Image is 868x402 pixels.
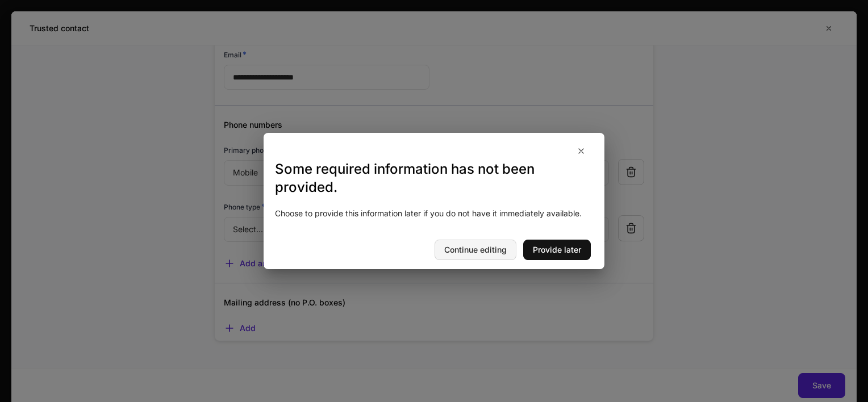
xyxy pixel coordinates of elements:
button: Continue editing [435,240,516,260]
div: Continue editing [444,246,507,254]
div: Provide later [533,246,581,254]
div: Choose to provide this information later if you do not have it immediately available. [275,208,593,219]
button: Provide later [523,240,591,260]
h3: Some required information has not been provided. [275,160,593,196]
